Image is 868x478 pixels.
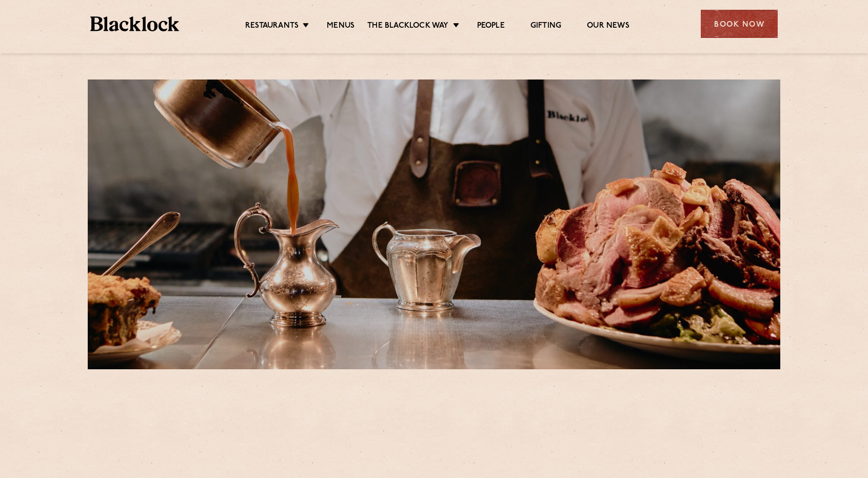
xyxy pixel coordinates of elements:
[245,21,299,32] a: Restaurants
[90,16,179,31] img: BL_Textured_Logo-footer-cropped.svg
[367,21,448,32] a: The Blacklock Way
[327,21,354,32] a: Menus
[530,21,561,32] a: Gifting
[701,10,778,38] div: Book Now
[477,21,505,32] a: People
[587,21,629,32] a: Our News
